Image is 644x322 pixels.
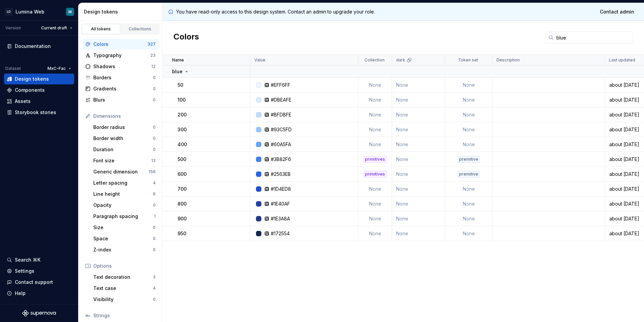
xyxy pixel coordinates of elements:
[445,122,492,137] td: None
[93,191,153,197] div: Line height
[93,135,153,142] div: Border width
[178,200,187,207] p: 800
[83,61,158,72] a: Shadows12
[38,23,75,33] button: Current draft
[176,8,375,15] p: You have read-only access to this design system. Contact an admin to upgrade your role.
[173,31,199,44] h2: Colors
[153,225,156,230] div: 0
[445,211,492,226] td: None
[153,136,156,141] div: 0
[15,98,31,105] div: Assets
[4,288,74,299] button: Help
[83,72,158,83] a: Borders0
[93,74,153,81] div: Borders
[154,214,156,219] div: 1
[44,64,74,73] button: MxC-Fac
[153,297,156,302] div: 0
[5,8,13,16] div: LD
[153,247,156,252] div: 0
[153,75,156,80] div: 0
[83,83,158,94] a: Gradients0
[178,97,186,103] p: 100
[149,169,156,175] div: 156
[153,125,156,130] div: 0
[445,78,492,92] td: None
[93,113,156,119] div: Dimensions
[153,86,156,91] div: 0
[445,226,492,241] td: None
[178,126,187,133] p: 300
[600,8,634,15] span: Contact admin
[91,155,158,166] a: Font size13
[178,156,186,163] p: 500
[91,200,158,211] a: Opacity0
[93,274,153,280] div: Text decoration
[15,43,51,50] div: Documentation
[4,74,74,84] a: Design tokens
[392,92,445,107] td: None
[93,52,150,59] div: Typography
[93,285,153,292] div: Text case
[392,211,445,226] td: None
[93,63,151,70] div: Shadows
[153,286,156,291] div: 4
[91,166,158,177] a: Generic dimension156
[178,171,187,178] p: 600
[5,25,21,31] div: Version
[4,266,74,276] a: Settings
[93,235,153,242] div: Space
[271,97,291,103] div: #DBEAFE
[364,156,386,163] div: primitives
[271,111,291,118] div: #BFDBFE
[91,222,158,233] a: Size0
[271,200,290,207] div: #1E40AF
[47,66,66,71] span: MxC-Fac
[271,82,290,88] div: #EFF6FF
[41,25,67,31] span: Current draft
[91,122,158,133] a: Border radius0
[392,152,445,167] td: None
[364,57,385,63] p: Collection
[358,107,392,122] td: None
[4,96,74,107] a: Assets
[358,122,392,137] td: None
[271,156,291,163] div: #3B82F6
[93,296,153,303] div: Visibility
[15,268,34,274] div: Settings
[15,76,49,82] div: Design tokens
[392,182,445,196] td: None
[123,26,157,32] div: Collections
[93,124,153,131] div: Border radius
[153,236,156,241] div: 0
[91,294,158,305] a: Visibility0
[93,97,153,103] div: Blurs
[91,233,158,244] a: Space0
[148,42,156,47] div: 327
[396,57,405,63] p: dark
[153,203,156,208] div: 0
[93,213,154,220] div: Paragraph spacing
[445,182,492,196] td: None
[445,92,492,107] td: None
[153,97,156,103] div: 0
[91,144,158,155] a: Duration0
[458,171,480,178] div: premitive
[178,230,186,237] p: 950
[83,39,158,50] a: Colors327
[93,41,148,48] div: Colors
[93,180,153,186] div: Letter spacing
[22,310,56,317] svg: Supernova Logo
[15,279,53,286] div: Contact support
[93,263,156,269] div: Options
[392,196,445,211] td: None
[392,167,445,182] td: None
[15,109,56,116] div: Storybook stories
[364,171,386,178] div: primitives
[392,226,445,241] td: None
[83,95,158,105] a: Blurs0
[358,211,392,226] td: None
[358,78,392,92] td: None
[151,64,156,69] div: 12
[93,224,153,231] div: Size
